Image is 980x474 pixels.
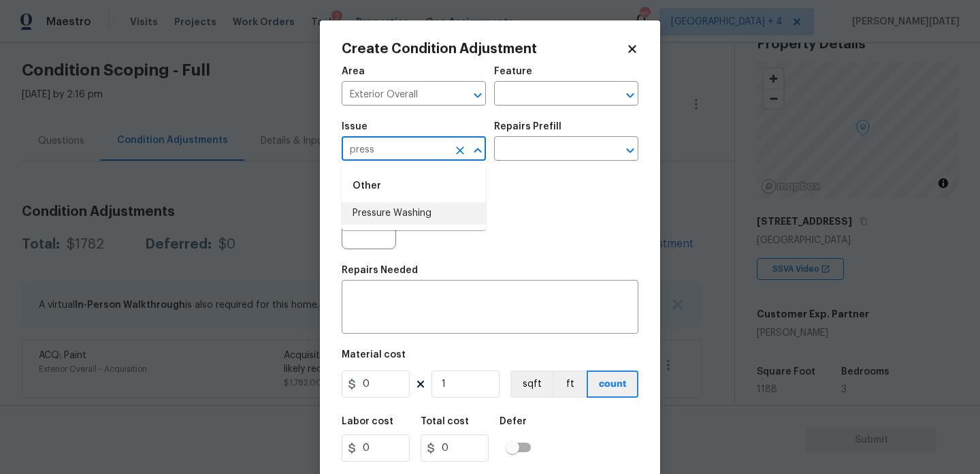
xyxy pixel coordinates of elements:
[342,170,486,202] div: Other
[587,370,638,398] button: count
[421,417,469,426] h5: Total cost
[494,67,532,76] h5: Feature
[342,42,626,56] h2: Create Condition Adjustment
[494,122,561,131] h5: Repairs Prefill
[510,370,553,398] button: sqft
[468,86,487,105] button: Open
[468,141,487,160] button: Close
[621,141,640,160] button: Open
[553,370,587,398] button: ft
[342,202,486,225] li: Pressure Washing
[500,417,527,426] h5: Defer
[451,141,470,160] button: Clear
[342,417,393,426] h5: Labor cost
[342,266,418,275] h5: Repairs Needed
[342,122,367,131] h5: Issue
[342,350,406,360] h5: Material cost
[342,67,365,76] h5: Area
[621,86,640,105] button: Open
